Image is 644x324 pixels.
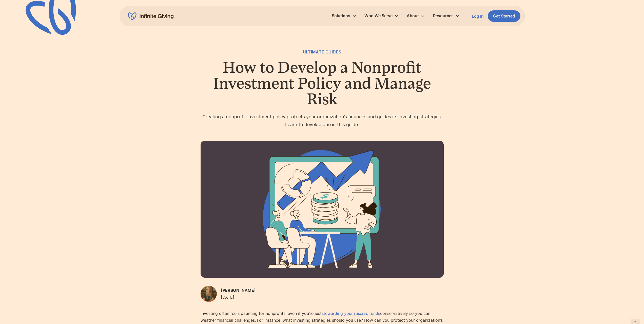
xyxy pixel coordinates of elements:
[332,12,350,19] div: Solutions
[201,60,444,107] h1: How to Develop a Nonprofit Investment Policy and Manage Risk
[472,13,484,19] a: Log In
[429,10,464,21] div: Resources
[303,49,341,55] a: Ultimate Guides
[488,10,520,22] a: Get Started
[328,10,360,21] div: Solutions
[221,287,256,294] div: [PERSON_NAME]
[403,10,429,21] div: About
[364,12,393,19] div: Who We Serve
[201,286,256,302] a: [PERSON_NAME][DATE]
[433,12,454,19] div: Resources
[407,12,419,19] div: About
[322,311,380,316] a: stewarding your reserve funds
[221,294,256,301] div: [DATE]
[128,12,173,20] a: home
[472,14,484,18] div: Log In
[360,10,403,21] div: Who We Serve
[201,113,444,128] div: Creating a nonprofit investment policy protects your organization’s finances and guides its inves...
